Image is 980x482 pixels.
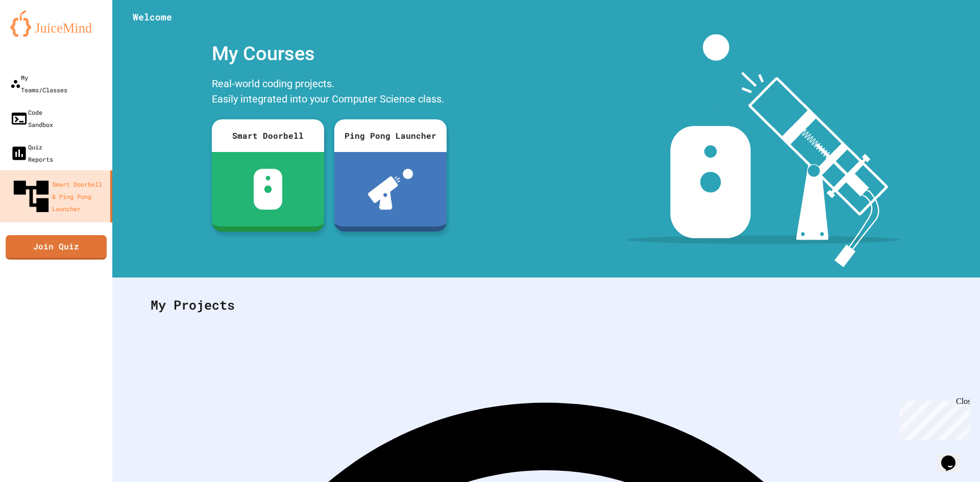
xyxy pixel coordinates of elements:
[6,235,107,260] a: Join Quiz
[207,73,452,112] div: Real-world coding projects. Easily integrated into your Computer Science class.
[626,34,900,267] img: banner-image-my-projects.png
[895,397,970,440] iframe: chat widget
[10,10,102,37] img: logo-orange.svg
[207,34,452,73] div: My Courses
[10,106,53,131] div: Code Sandbox
[334,119,447,152] div: Ping Pong Launcher
[368,169,413,210] img: ppl-with-ball.png
[10,175,106,217] div: Smart Doorbell & Ping Pong Launcher
[140,285,952,325] div: My Projects
[10,71,67,96] div: My Teams/Classes
[937,441,970,472] iframe: chat widget
[4,4,70,65] div: Chat with us now!Close
[10,141,53,165] div: Quiz Reports
[212,119,324,152] div: Smart Doorbell
[254,169,283,210] img: sdb-white.svg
